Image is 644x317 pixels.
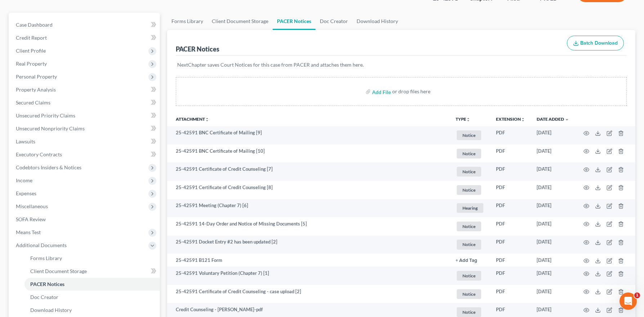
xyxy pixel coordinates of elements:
[177,61,625,68] p: NextChapter saves Court Notices for this case from PACER and attaches them here.
[580,40,618,46] span: Batch Download
[167,181,450,199] td: 25-42591 Certificate of Credit Counseling [8]
[10,31,160,44] a: Credit Report
[24,252,160,265] a: Forms Library
[490,181,531,199] td: PDF
[457,271,481,281] span: Notice
[457,130,481,140] span: Notice
[457,222,481,231] span: Notice
[24,291,160,304] a: Doc Creator
[531,126,575,144] td: [DATE]
[565,117,569,122] i: expand_more
[16,203,48,209] span: Miscellaneous
[490,162,531,181] td: PDF
[16,22,53,28] span: Case Dashboard
[30,268,87,274] span: Client Document Storage
[392,88,430,95] div: or drop files here
[167,285,450,303] td: 25-42591 Certificate of Credit Counseling - case upload [2]
[10,83,160,96] a: Property Analysis
[531,144,575,163] td: [DATE]
[456,257,484,264] a: + Add Tag
[620,293,637,310] iframe: Intercom live chat
[207,13,273,30] a: Client Document Storage
[16,138,35,144] span: Lawsuits
[24,304,160,317] a: Download History
[30,294,58,300] span: Doc Creator
[531,254,575,267] td: [DATE]
[456,166,484,178] a: Notice
[456,220,484,232] a: Notice
[16,61,47,67] span: Real Property
[167,162,450,181] td: 25-42591 Certificate of Credit Counseling [7]
[457,185,481,195] span: Notice
[456,117,470,122] button: TYPEunfold_more
[456,202,484,214] a: Hearing
[531,267,575,285] td: [DATE]
[457,289,481,299] span: Notice
[167,236,450,254] td: 25-42591 Docket Entry #2 has been updated [2]
[457,307,481,317] span: Notice
[16,151,62,157] span: Executory Contracts
[496,116,525,122] a: Extensionunfold_more
[456,184,484,196] a: Notice
[457,167,481,177] span: Notice
[521,117,525,122] i: unfold_more
[16,229,41,235] span: Means Test
[167,267,450,285] td: 25-42591 Voluntary Petition (Chapter 7) [1]
[10,213,160,226] a: SOFA Review
[16,86,56,93] span: Property Analysis
[16,73,57,80] span: Personal Property
[167,199,450,218] td: 25-42591 Meeting (Chapter 7) [6]
[10,109,160,122] a: Unsecured Priority Claims
[456,258,477,263] button: + Add Tag
[316,13,352,30] a: Doc Creator
[10,148,160,161] a: Executory Contracts
[537,116,569,122] a: Date Added expand_more
[16,48,46,54] span: Client Profile
[205,117,209,122] i: unfold_more
[490,199,531,218] td: PDF
[30,307,72,313] span: Download History
[30,255,62,261] span: Forms Library
[456,270,484,282] a: Notice
[176,45,219,53] div: PACER Notices
[16,177,32,183] span: Income
[531,217,575,236] td: [DATE]
[456,148,484,160] a: Notice
[273,13,316,30] a: PACER Notices
[490,267,531,285] td: PDF
[456,288,484,300] a: Notice
[167,254,450,267] td: 25-42591 B121 Form
[24,278,160,291] a: PACER Notices
[457,149,481,158] span: Notice
[10,96,160,109] a: Secured Claims
[490,236,531,254] td: PDF
[167,13,207,30] a: Forms Library
[16,242,67,248] span: Additional Documents
[16,190,36,196] span: Expenses
[167,126,450,144] td: 25-42591 BNC Certificate of Mailing [9]
[167,217,450,236] td: 25-42591 14-Day Order and Notice of Missing Documents [5]
[457,203,483,213] span: Hearing
[531,181,575,199] td: [DATE]
[466,117,470,122] i: unfold_more
[531,199,575,218] td: [DATE]
[490,254,531,267] td: PDF
[490,126,531,144] td: PDF
[16,125,85,131] span: Unsecured Nonpriority Claims
[16,216,46,222] span: SOFA Review
[352,13,402,30] a: Download History
[30,281,64,287] span: PACER Notices
[490,285,531,303] td: PDF
[10,122,160,135] a: Unsecured Nonpriority Claims
[16,99,50,106] span: Secured Claims
[24,265,160,278] a: Client Document Storage
[567,36,624,51] button: Batch Download
[457,240,481,249] span: Notice
[531,162,575,181] td: [DATE]
[634,293,640,298] span: 1
[456,238,484,250] a: Notice
[16,164,81,170] span: Codebtors Insiders & Notices
[167,144,450,163] td: 25-42591 BNC Certificate of Mailing [10]
[456,129,484,141] a: Notice
[10,18,160,31] a: Case Dashboard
